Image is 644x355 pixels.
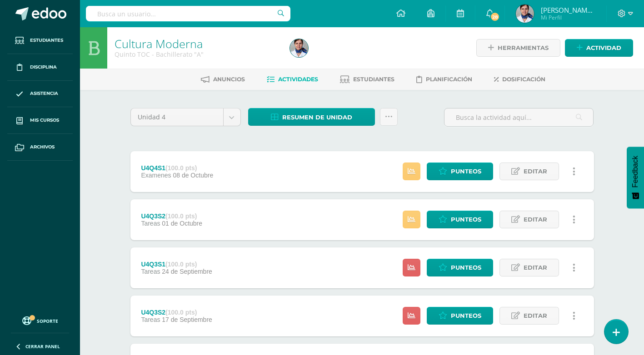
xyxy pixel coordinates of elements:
[115,50,279,59] div: Quinto TOC - Bachillerato 'A'
[541,5,595,15] span: [PERSON_NAME] [PERSON_NAME]
[444,108,593,126] input: Busca la actividad aquí...
[30,90,58,97] span: Asistencia
[290,39,308,57] img: 1792bf0c86e4e08ac94418cc7cb908c7.png
[30,143,55,151] span: Archivos
[541,14,595,21] span: Mi Perfil
[516,5,534,23] img: 1792bf0c86e4e08ac94418cc7cb908c7.png
[37,318,58,324] span: Soporte
[141,309,212,316] div: U4Q3S2
[416,72,472,87] a: Planificación
[524,163,547,180] span: Editar
[502,76,545,83] span: Dosificación
[162,268,212,275] span: 24 de Septiembre
[213,76,245,83] span: Anuncios
[115,37,279,50] h1: Cultura Moderna
[173,172,213,179] span: 08 de Octubre
[86,6,290,21] input: Busca un usuario...
[427,307,493,325] a: Punteos
[25,343,60,350] span: Cerrar panel
[476,39,560,57] a: Herramientas
[201,72,245,87] a: Anuncios
[340,72,394,87] a: Estudiantes
[30,37,63,44] span: Estudiantes
[627,147,644,208] button: Feedback - Mostrar encuesta
[7,54,73,81] a: Disciplina
[141,220,160,227] span: Tareas
[141,268,160,275] span: Tareas
[498,39,549,56] span: Herramientas
[30,64,57,71] span: Disciplina
[141,212,202,220] div: U4Q3S2
[353,76,394,83] span: Estudiantes
[7,81,73,108] a: Asistencia
[451,163,481,180] span: Punteos
[165,261,197,268] strong: (100.0 pts)
[7,107,73,134] a: Mis cursos
[165,309,197,316] strong: (100.0 pts)
[7,134,73,161] a: Archivos
[282,109,352,126] span: Resumen de unidad
[30,117,59,124] span: Mis cursos
[451,307,481,324] span: Punteos
[141,316,160,323] span: Tareas
[451,259,481,276] span: Punteos
[165,164,197,172] strong: (100.0 pts)
[631,156,639,187] span: Feedback
[267,72,318,87] a: Actividades
[427,163,493,180] a: Punteos
[162,316,212,323] span: 17 de Septiembre
[427,259,493,276] a: Punteos
[490,12,500,22] span: 28
[278,76,318,83] span: Actividades
[427,211,493,228] a: Punteos
[494,72,545,87] a: Dosificación
[524,259,547,276] span: Editar
[524,211,547,228] span: Editar
[11,314,69,326] a: Soporte
[138,108,216,126] span: Unidad 4
[524,307,547,324] span: Editar
[141,164,213,172] div: U4Q4S1
[141,172,171,179] span: Examenes
[565,39,633,57] a: Actividad
[165,212,197,220] strong: (100.0 pts)
[451,211,481,228] span: Punteos
[7,27,73,54] a: Estudiantes
[162,220,202,227] span: 01 de Octubre
[115,36,203,51] a: Cultura Moderna
[586,39,621,56] span: Actividad
[426,76,472,83] span: Planificación
[141,261,212,268] div: U4Q3S1
[131,108,240,126] a: Unidad 4
[248,108,375,126] a: Resumen de unidad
